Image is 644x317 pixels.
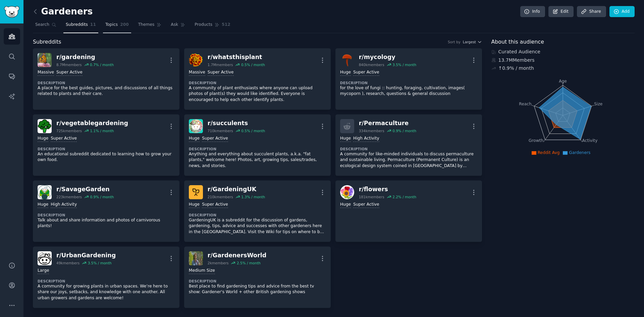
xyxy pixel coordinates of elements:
[56,195,82,199] div: 223k members
[189,251,203,265] img: GardenersWorld
[241,195,265,199] div: 1.3 % / month
[189,283,326,295] p: Best place to find gardening tips and advice from the best tv show: Gardener's World + other Brit...
[448,40,461,44] div: Sort by
[208,53,265,61] div: r/ whatsthisplant
[189,69,205,76] div: Massive
[184,180,331,242] a: GardeningUKr/GardeningUK210kmembers1.3% / monthHugeSuper ActiveDescriptionGardeningUK is a subred...
[56,128,82,133] div: 725k members
[538,150,560,155] span: Reddit Avg
[189,53,203,67] img: whatsthisplant
[105,22,118,28] span: Topics
[90,62,114,67] div: 0.7 % / month
[38,185,52,199] img: SavageGarden
[33,38,61,46] span: Subreddits
[88,261,112,265] div: 3.5 % / month
[519,101,532,106] tspan: Reach
[184,48,331,110] a: whatsthisplantr/whatsthisplant1.7Mmembers0.5% / monthMassiveSuper ActiveDescriptionA community of...
[208,62,233,67] div: 1.7M members
[189,136,200,142] div: Huge
[189,85,326,103] p: A community of plant enthusiasts where anyone can upload photos of plant(s) they would like ident...
[577,6,606,17] a: Share
[202,202,228,208] div: Super Active
[340,151,477,169] p: A community for like-minded individuals to discuss permaculture and sustainable living. Permacult...
[208,128,233,133] div: 710k members
[33,114,179,176] a: vegetablegardeningr/vegetablegardening725kmembers1.1% / monthHugeSuper ActiveDescriptionAn educat...
[189,81,326,85] dt: Description
[51,202,77,208] div: High Activity
[189,213,326,217] dt: Description
[582,138,597,143] tspan: Activity
[594,101,602,106] tspan: Size
[491,57,635,64] div: 13.7M Members
[90,22,96,28] span: 11
[189,202,200,208] div: Huge
[359,62,384,67] div: 840k members
[520,6,545,17] a: Info
[4,6,19,18] img: GummySearch logo
[51,136,77,142] div: Super Active
[189,279,326,283] dt: Description
[168,19,187,33] a: Ask
[33,247,179,308] a: UrbanGardeningr/UrbanGardening49kmembers3.5% / monthLargeDescriptionA community for growing plant...
[189,217,326,235] p: GardeningUK is a subreddit for the discussion of gardens, gardening, tips, advice and successes w...
[208,261,229,265] div: 2k members
[189,185,203,199] img: GardeningUK
[33,19,59,33] a: Search
[56,119,128,127] div: r/ vegetablegardening
[38,136,48,142] div: Huge
[38,283,175,301] p: A community for growing plants in urban spaces. We’re here to share our joys, setbacks, and knowl...
[208,195,233,199] div: 210k members
[359,53,416,61] div: r/ mycology
[189,147,326,151] dt: Description
[202,136,228,142] div: Super Active
[171,22,178,28] span: Ask
[353,69,379,76] div: Super Active
[529,138,543,143] tspan: Growth
[335,114,482,176] a: r/Permaculture334kmembers0.9% / monthHugeHigh ActivityDescriptionA community for like-minded indi...
[392,62,416,67] div: 3.5 % / month
[33,48,179,110] a: gardeningr/gardening8.7Mmembers0.7% / monthMassiveSuper ActiveDescriptionA place for the best gui...
[359,195,384,199] div: 181k members
[38,147,175,151] dt: Description
[359,128,384,133] div: 334k members
[491,38,544,46] span: About this audience
[138,22,155,28] span: Themes
[38,213,175,217] dt: Description
[340,85,477,97] p: for the love of fungi :: hunting, foraging, cultivation, images( mycoporn ), research, questions ...
[340,202,351,208] div: Huge
[340,185,354,199] img: flowers
[498,65,534,72] div: ↑ 0.9 % / month
[38,85,175,97] p: A place for the best guides, pictures, and discussions of all things related to plants and their ...
[56,251,116,260] div: r/ UrbanGardening
[35,22,49,28] span: Search
[208,251,266,260] div: r/ GardenersWorld
[222,22,230,28] span: 512
[208,69,234,76] div: Super Active
[548,6,574,17] a: Edit
[38,279,175,283] dt: Description
[38,202,48,208] div: Huge
[208,119,265,127] div: r/ succulents
[184,114,331,176] a: succulentsr/succulents710kmembers0.5% / monthHugeSuper ActiveDescriptionAnything and everything a...
[38,69,54,76] div: Massive
[189,119,203,133] img: succulents
[491,48,635,55] div: Curated Audience
[90,128,114,133] div: 1.1 % / month
[38,251,52,265] img: UrbanGardening
[90,195,114,199] div: 0.9 % / month
[38,151,175,163] p: An educational subreddit dedicated to learning how to grow your own food.
[241,128,265,133] div: 0.5 % / month
[335,48,482,110] a: mycologyr/mycology840kmembers3.5% / monthHugeSuper ActiveDescriptionfor the love of fungi :: hunt...
[33,180,179,242] a: SavageGardenr/SavageGarden223kmembers0.9% / monthHugeHigh ActivityDescriptionTalk about and share...
[192,19,232,33] a: Products512
[609,6,635,17] a: Add
[38,81,175,85] dt: Description
[569,150,590,155] span: Gardeners
[340,136,351,142] div: Huge
[353,202,379,208] div: Super Active
[335,180,482,242] a: flowersr/flowers181kmembers2.2% / monthHugeSuper Active
[56,185,114,194] div: r/ SavageGarden
[56,62,82,67] div: 8.7M members
[340,69,351,76] div: Huge
[340,147,477,151] dt: Description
